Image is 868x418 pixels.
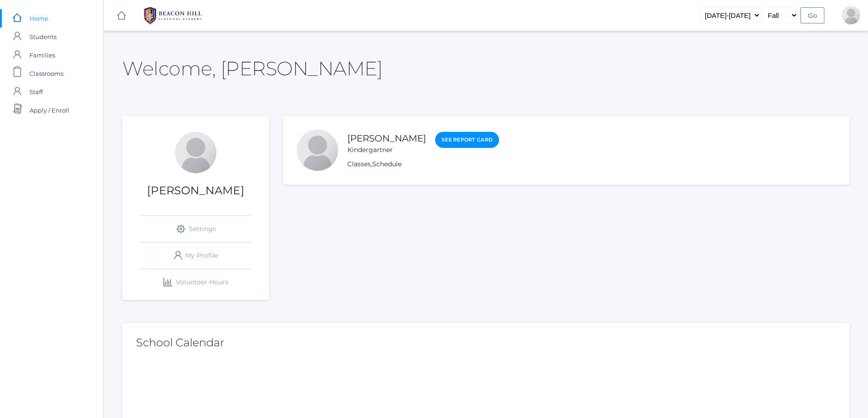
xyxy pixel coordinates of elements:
span: Apply / Enroll [29,101,69,119]
div: , [347,159,499,169]
h2: School Calendar [136,337,836,349]
h1: [PERSON_NAME] [122,185,269,197]
a: Schedule [372,160,402,168]
a: Volunteer Hours [141,269,251,295]
a: Settings [141,216,251,242]
div: Carle Blasman [175,132,216,173]
div: Lee Blasman [297,130,338,171]
h2: Welcome, [PERSON_NAME] [122,58,382,79]
a: See Report Card [435,132,499,148]
span: Families [29,46,55,64]
span: Home [29,9,48,28]
span: Staff [29,83,43,101]
a: Classes [347,160,371,168]
input: Go [800,7,824,23]
span: Students [29,28,57,46]
a: [PERSON_NAME] [347,133,426,144]
span: Classrooms [29,64,63,83]
img: BHCALogos-05-308ed15e86a5a0abce9b8dd61676a3503ac9727e845dece92d48e8588c001991.png [138,4,207,27]
div: Carle Blasman [842,6,860,24]
a: My Profile [141,243,251,269]
div: Kindergartner [347,145,426,155]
